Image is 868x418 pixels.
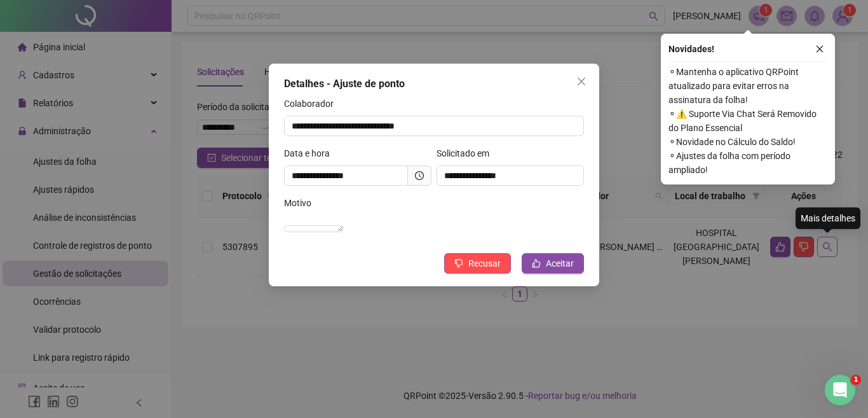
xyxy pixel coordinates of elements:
[668,149,827,177] span: ⚬ Ajustes da folha com período ampliado!
[815,45,824,53] span: close
[825,375,855,405] iframe: Intercom live chat
[468,256,501,270] span: Recusar
[522,253,584,274] button: Aceitar
[284,97,342,111] label: Colaborador
[444,253,511,274] button: Recusar
[546,256,574,270] span: Aceitar
[576,76,587,87] span: close
[454,259,463,268] span: dislike
[284,146,338,160] label: Data e hora
[415,171,424,180] span: clock-circle
[668,65,827,107] span: ⚬ Mantenha o aplicativo QRPoint atualizado para evitar erros na assinatura da folha!
[532,259,541,268] span: like
[668,42,714,56] span: Novidades !
[571,71,592,92] button: Close
[284,196,320,210] label: Motivo
[851,375,861,385] span: 1
[668,107,827,135] span: ⚬ ⚠️ Suporte Via Chat Será Removido do Plano Essencial
[284,76,584,92] div: Detalhes - Ajuste de ponto
[437,146,498,160] label: Solicitado em
[668,135,827,149] span: ⚬ Novidade no Cálculo do Saldo!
